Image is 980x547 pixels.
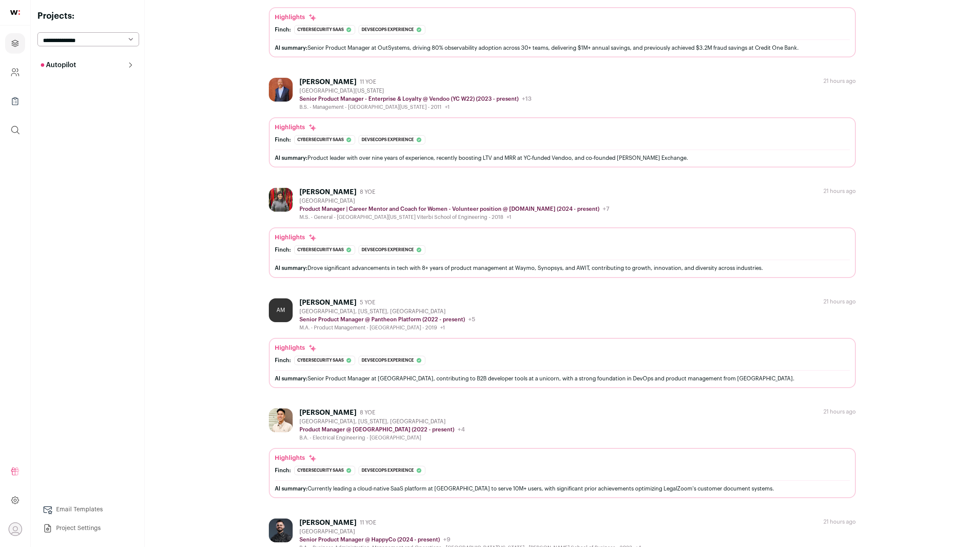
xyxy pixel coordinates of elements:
span: AI summary: [275,45,308,51]
span: +7 [603,206,610,212]
span: AI summary: [275,265,308,271]
p: Autopilot [41,60,76,70]
a: Project Settings [37,520,137,537]
span: +9 [443,537,450,543]
a: [PERSON_NAME] 11 YOE [GEOGRAPHIC_DATA][US_STATE] Senior Product Manager - Enterprise & Loyalty @ ... [269,78,856,167]
div: Highlights [275,344,317,352]
a: [PERSON_NAME] 8 YOE [GEOGRAPHIC_DATA], [US_STATE], [GEOGRAPHIC_DATA] Product Manager @ [GEOGRAPHI... [269,408,856,498]
div: Senior Product Manager at OutSystems, driving 80% observability adoption across 30+ teams, delive... [275,43,850,52]
div: [PERSON_NAME] [299,408,356,417]
div: [PERSON_NAME] [299,298,356,307]
img: bd401d6d84dff57bba9dc83acf3160b8a99f6ab668a77fa5e426d364d56add3c.jpg [269,408,293,432]
div: Cybersecurity saas [294,356,355,365]
span: 5 YOE [360,299,375,306]
span: AI summary: [275,155,308,161]
div: AM [269,298,293,322]
div: [PERSON_NAME] [299,78,356,86]
div: [GEOGRAPHIC_DATA] [299,528,641,535]
div: 21 hours ago [823,78,856,85]
span: +1 [507,215,511,220]
div: B.A. - Electrical Engineering - [GEOGRAPHIC_DATA] [299,434,465,441]
a: Email Templates [37,501,137,518]
div: Finch: [275,357,291,364]
div: Highlights [275,454,317,462]
div: Highlights [275,233,317,242]
img: f035e1be7b91f4aaf2ef6c25385e81d669c93f44b754c98696bb6c6ad0346b13.jpg [269,519,293,542]
a: Company Lists [5,91,25,111]
span: +1 [445,105,450,110]
div: Highlights [275,123,317,132]
div: 21 hours ago [823,188,856,195]
a: [PERSON_NAME] 8 YOE [GEOGRAPHIC_DATA] Product Manager | Career Mentor and Coach for Women - Volun... [269,188,856,278]
h2: Projects: [37,10,137,22]
div: [GEOGRAPHIC_DATA], [US_STATE], [GEOGRAPHIC_DATA] [299,418,465,425]
div: Senior Product Manager at [GEOGRAPHIC_DATA], contributing to B2B developer tools at a unicorn, wi... [275,374,850,383]
div: [GEOGRAPHIC_DATA], [US_STATE], [GEOGRAPHIC_DATA] [299,308,475,315]
div: [PERSON_NAME] [299,519,356,527]
a: Projects [5,33,25,54]
div: M.A. - Product Management - [GEOGRAPHIC_DATA] - 2019 [299,324,475,331]
p: Senior Product Manager @ Pantheon Platform (2022 - present) [299,316,465,323]
span: 11 YOE [360,519,376,526]
span: +5 [468,317,475,323]
div: Cybersecurity saas [294,25,355,34]
p: Product Manager | Career Mentor and Coach for Women - Volunteer position @ [DOMAIN_NAME] (2024 - ... [299,206,599,213]
a: Company and ATS Settings [5,62,25,82]
div: Cybersecurity saas [294,135,355,145]
div: [GEOGRAPHIC_DATA] [299,198,610,204]
div: Drove significant advancements in tech with 8+ years of product management at Waymo, Synopsys, an... [275,264,850,272]
div: 21 hours ago [823,298,856,305]
img: bd97fde55332200f6ed6394503abb484380ec18cab7667225548f33542671c62.jpg [269,78,293,102]
span: +4 [458,427,465,433]
div: [GEOGRAPHIC_DATA][US_STATE] [299,88,532,94]
div: Devsecops experience [359,25,425,34]
div: Finch: [275,26,291,33]
div: Product leader with over nine years of experience, recently boosting LTV and MRR at YC-funded Ven... [275,153,850,162]
span: 11 YOE [360,79,376,85]
div: [PERSON_NAME] [299,188,356,196]
div: 21 hours ago [823,408,856,415]
p: Product Manager @ [GEOGRAPHIC_DATA] (2022 - present) [299,426,454,433]
a: AM [PERSON_NAME] 5 YOE [GEOGRAPHIC_DATA], [US_STATE], [GEOGRAPHIC_DATA] Senior Product Manager @ ... [269,298,856,388]
span: 8 YOE [360,189,375,196]
img: e76f34ae8c43a6e27f470110df81bacb2ce59d13cc88495853876e643ee420b5.jpg [269,188,293,212]
div: 21 hours ago [823,519,856,525]
div: Finch: [275,247,291,253]
button: Open dropdown [9,522,22,536]
div: Currently leading a cloud-native SaaS platform at [GEOGRAPHIC_DATA] to serve 10M+ users, with sig... [275,484,850,493]
div: Devsecops experience [359,135,425,145]
div: Finch: [275,136,291,143]
button: Autopilot [37,57,137,74]
div: Devsecops experience [359,466,425,475]
span: AI summary: [275,486,308,491]
span: AI summary: [275,376,308,381]
img: wellfound-shorthand-0d5821cbd27db2630d0214b213865d53afaa358527fdda9d0ea32b1df1b89c2c.svg [10,10,20,15]
p: Senior Product Manager - Enterprise & Loyalty @ Vendoo (YC W22) (2023 - present) [299,96,518,102]
span: 8 YOE [360,409,375,416]
div: M.S. - General - [GEOGRAPHIC_DATA][US_STATE] Viterbi School of Engineering - 2018 [299,214,610,221]
span: +1 [440,325,445,330]
div: Cybersecurity saas [294,466,355,475]
span: +13 [522,96,532,102]
p: Senior Product Manager @ HappyCo (2024 - present) [299,536,440,543]
div: Finch: [275,467,291,474]
div: Cybersecurity saas [294,245,355,255]
div: Devsecops experience [359,356,425,365]
div: Highlights [275,13,317,22]
div: Devsecops experience [359,245,425,255]
div: B.S. - Management - [GEOGRAPHIC_DATA][US_STATE] - 2011 [299,104,532,111]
